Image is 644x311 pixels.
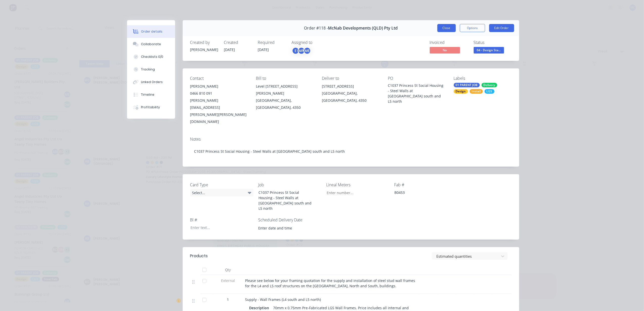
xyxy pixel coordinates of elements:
div: [PERSON_NAME]0466 810 091[PERSON_NAME][EMAIL_ADDRESS][PERSON_NAME][PERSON_NAME][DOMAIN_NAME] [190,83,248,125]
span: 1 [227,297,229,302]
span: Please see below for your framing quotation for the supply and installation of steel stud wall fr... [245,278,416,288]
div: E [292,47,299,55]
div: ME [303,47,311,55]
div: B0453 [391,189,454,196]
div: Checklists 0/0 [141,55,163,59]
div: C1037 Princess St Social Housing - Steel Walls at [GEOGRAPHIC_DATA] south and L5 north [190,144,512,159]
input: Enter date and time [255,224,318,232]
div: Tracking [141,67,155,72]
div: Order details [141,29,162,34]
div: Labels [454,76,512,81]
div: Products [190,253,208,259]
span: Supply - Wall Frames (L4 south and L5 north) [245,297,321,302]
span: McNab Developments (QLD) Pty Ltd [328,26,398,31]
button: Options [460,24,485,32]
div: MP [298,47,305,55]
div: Notes [190,137,512,142]
div: [GEOGRAPHIC_DATA], [GEOGRAPHIC_DATA], 4350 [256,97,314,111]
label: Job [258,182,321,188]
button: Profitability [127,101,175,114]
span: [DATE] [258,47,269,52]
div: [PERSON_NAME] [190,47,218,52]
label: Card Type [190,182,253,188]
span: External [215,278,241,283]
div: Install [470,89,483,94]
button: Tracking [127,63,175,76]
span: [DATE] [224,47,235,52]
div: Select... [190,189,253,196]
button: Close [437,24,456,32]
div: Invoiced [430,40,468,45]
label: Fab # [394,182,457,188]
div: [STREET_ADDRESS] [322,83,380,90]
div: Qty [213,265,243,275]
div: C1037 Princess St Social Housing - Steel Walls at [GEOGRAPHIC_DATA] south and L5 north [254,189,318,212]
div: Level [STREET_ADDRESS][PERSON_NAME][GEOGRAPHIC_DATA], [GEOGRAPHIC_DATA], 4350 [256,83,314,111]
div: [PERSON_NAME] [190,83,248,90]
div: Contact [190,76,248,81]
button: Order details [127,25,175,38]
div: Timeline [141,92,154,97]
span: 04 - Design Sta... [474,47,504,53]
div: Collaborate [141,42,161,46]
div: Assigned to [292,40,342,45]
div: C1037 Princess St Social Housing - Steel Walls at [GEOGRAPHIC_DATA] south and L5 north [388,83,446,104]
div: 01 PARENT JOB [454,83,480,87]
button: Collaborate [127,38,175,50]
span: Order #118 - [304,26,328,31]
div: Profitability [141,105,160,110]
div: 0466 810 091 [190,90,248,97]
div: Design [454,89,468,94]
button: Checklists 0/0 [127,50,175,63]
div: [PERSON_NAME][EMAIL_ADDRESS][PERSON_NAME][PERSON_NAME][DOMAIN_NAME] [190,97,248,125]
div: Delivery [482,83,497,87]
button: EMPME [292,47,311,55]
button: Linked Orders [127,76,175,88]
div: Created by [190,40,218,45]
div: Level [STREET_ADDRESS][PERSON_NAME] [256,83,314,97]
label: Bl # [190,217,253,223]
div: PO [388,76,446,81]
div: Required [258,40,286,45]
button: Timeline [127,88,175,101]
div: [STREET_ADDRESS][GEOGRAPHIC_DATA], [GEOGRAPHIC_DATA], 4350 [322,83,380,104]
div: Status [474,40,512,45]
div: Created [224,40,252,45]
div: Bill to [256,76,314,81]
div: [GEOGRAPHIC_DATA], [GEOGRAPHIC_DATA], 4350 [322,90,380,104]
button: Edit Order [489,24,514,32]
label: Lineal Meters [326,182,389,188]
div: LGS [485,89,494,94]
span: No [430,47,460,53]
input: Enter number... [322,189,389,196]
label: Scheduled Delivery Date [258,217,321,223]
div: Linked Orders [141,80,163,84]
div: Deliver to [322,76,380,81]
button: 04 - Design Sta... [474,47,504,55]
